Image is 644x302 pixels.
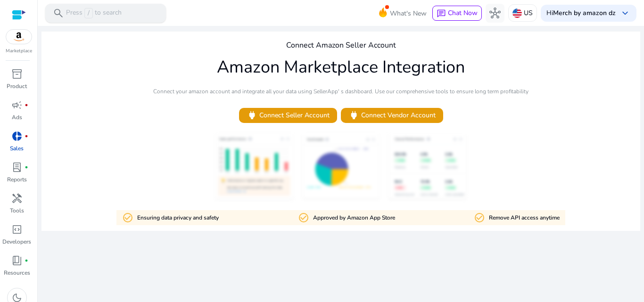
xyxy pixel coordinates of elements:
p: Hi [546,10,616,16]
p: Approved by Amazon App Store [313,213,395,222]
img: us.svg [512,8,522,18]
mat-icon: check_circle_outline [298,212,309,223]
button: hub [486,4,504,23]
span: Connect Seller Account [247,110,330,121]
span: handyman [11,193,23,204]
p: Remove API access anytime [489,213,560,222]
span: lab_profile [11,162,23,173]
img: amazon.svg [6,30,32,44]
span: fiber_manual_record [25,165,28,169]
p: Connect your amazon account and integrate all your data using SellerApp' s dashboard. Use our com... [153,87,528,96]
span: chat [437,9,446,18]
p: Ensuring data privacy and safety [137,213,219,222]
span: power [247,110,257,121]
span: hub [489,8,501,19]
p: US [524,5,533,21]
span: book_4 [11,255,23,266]
span: fiber_manual_record [25,103,28,107]
span: search [53,8,64,19]
p: Press to search [66,8,122,18]
span: donut_small [11,131,23,142]
span: inventory_2 [11,68,23,80]
h1: Amazon Marketplace Integration [217,57,465,77]
button: chatChat Now [432,6,482,21]
button: powerConnect Vendor Account [341,108,443,123]
p: Sales [10,144,24,153]
span: What's New [390,5,427,22]
mat-icon: check_circle_outline [122,212,133,223]
button: powerConnect Seller Account [239,108,337,123]
span: campaign [11,99,23,111]
span: Chat Now [448,8,478,17]
p: Resources [4,269,30,277]
span: / [84,8,93,18]
p: Reports [7,175,27,184]
h4: Connect Amazon Seller Account [286,41,396,50]
span: power [348,110,359,121]
p: Tools [10,206,24,215]
p: Developers [2,237,31,246]
span: keyboard_arrow_down [619,8,631,19]
b: Merch by amazon dz [553,8,616,17]
span: fiber_manual_record [25,259,28,262]
span: code_blocks [11,224,23,235]
span: fiber_manual_record [25,134,28,138]
span: Connect Vendor Account [348,110,436,121]
mat-icon: check_circle_outline [474,212,485,223]
p: Product [7,82,27,90]
p: Ads [12,113,22,122]
p: Marketplace [6,48,32,55]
